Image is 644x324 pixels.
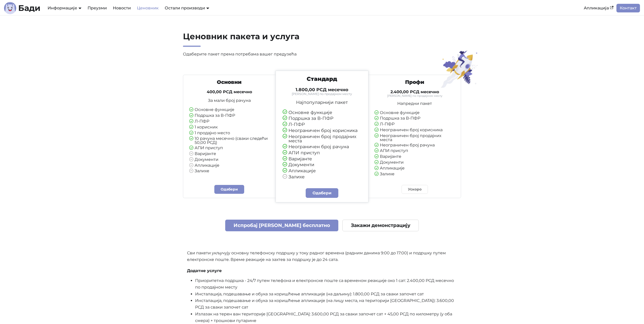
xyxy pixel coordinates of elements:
[183,51,370,58] p: Одаберите пакет према потребама вашег предузећа
[48,6,81,10] a: Информације
[214,185,244,194] a: Одабери
[616,4,640,12] a: Контакт
[189,108,269,112] li: Основне функције
[189,79,269,85] h3: Основни
[189,163,269,168] li: Апликације
[375,79,455,85] h3: Профи
[4,2,40,14] a: ЛогоБади
[187,268,457,273] h4: Додатне услуге
[189,113,269,118] li: Подршка за В-ПФР
[134,4,162,12] a: Ценовник
[375,122,455,127] li: Л-ПФР
[375,134,455,142] li: Неограничен број продајних места
[342,220,419,232] a: Закажи демонстрацију
[283,122,362,127] li: Л-ПФР
[189,125,269,130] li: 1 корисник
[189,158,269,162] li: Документи
[283,150,362,155] li: АПИ приступ
[110,4,134,12] a: Новости
[283,134,362,143] li: Неограничен број продајних места
[187,250,457,263] p: Сви пакети укључују основну телефонску подршку у току радног времена (радним данима 9:00 до 17:00...
[375,149,455,153] li: АПИ приступ
[165,6,209,10] a: Остали производи
[195,291,457,297] li: Инсталација, подешавање и обука за коришћење апликације (на даљину): 1.800,00 РСД за сваки започе...
[189,99,269,103] p: За мали број рачуна
[283,92,362,96] small: [PERSON_NAME] по продајном месту
[375,89,455,94] h4: 2.400,00 РСД месечно
[375,111,455,115] li: Основне функције
[85,4,110,12] a: Преузми
[189,131,269,136] li: 1 продајно место
[283,157,362,161] li: Варијанте
[306,188,339,198] a: Одабери
[375,143,455,148] li: Неограничен број рачуна
[375,94,455,97] small: [PERSON_NAME] по продајном месту
[189,146,269,150] li: АПИ приступ
[195,277,457,291] li: Приоритетна подршка - 24/7 путем телефона и електронске поште са временом реакције око 1 сат: 2.4...
[375,116,455,121] li: Подршка за В-ПФР
[195,297,457,311] li: Инсталација, подешавање и обука за коришћење апликације (на лицу места, на територији [GEOGRAPHIC...
[375,166,455,171] li: Апликације
[189,137,269,145] li: 10 рачуна месечно (сваки следећи 50,00 РСД)
[375,172,455,177] li: Залихе
[375,155,455,159] li: Варијанте
[189,89,269,94] h4: 400,00 РСД месечно
[283,128,362,133] li: Неограничен број корисника
[283,144,362,149] li: Неограничен број рачуна
[375,160,455,165] li: Документи
[189,119,269,124] li: Л-ПФР
[283,100,362,105] p: Најпопуларнији пакет
[283,116,362,121] li: Подршка за В-ПФР
[4,2,16,14] img: Лого
[225,220,339,232] a: Испробај [PERSON_NAME] бесплатно
[283,175,362,179] li: Залихе
[283,162,362,167] li: Документи
[581,4,616,12] a: Апликација
[283,87,362,92] h4: 1.800,00 РСД месечно
[375,102,455,106] p: Напредни пакет
[283,110,362,115] li: Основне функције
[18,4,40,12] b: Бади
[189,152,269,156] li: Варијанте
[189,169,269,174] li: Залихе
[183,31,370,47] h2: Ценовник пакета и услуга
[283,168,362,173] li: Апликације
[283,75,362,83] h3: Стандард
[375,128,455,132] li: Неограничен број корисника
[438,50,482,88] img: Ценовник пакета и услуга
